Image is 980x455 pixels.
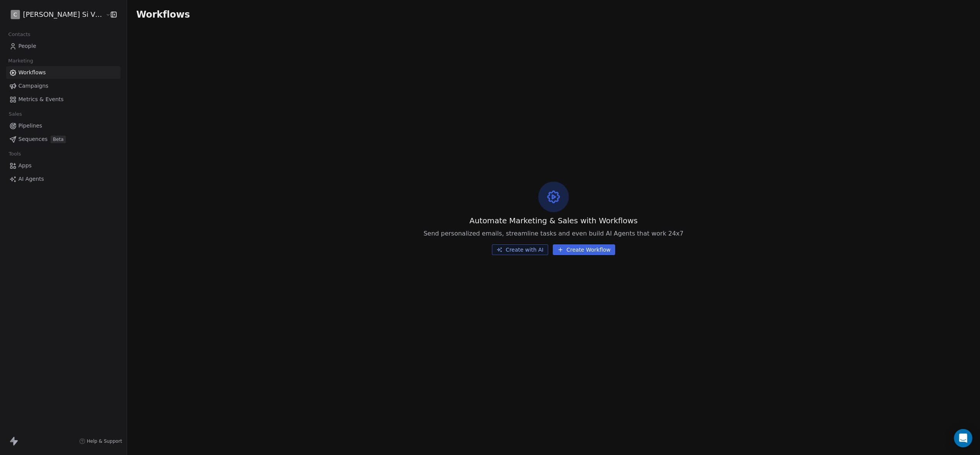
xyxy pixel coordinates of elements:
a: Campaigns [6,80,121,92]
span: Send personalized emails, streamline tasks and even build AI Agents that work 24x7 [423,229,683,238]
a: Workflows [6,66,121,79]
span: Beta [51,136,66,143]
a: Pipelines [6,119,121,132]
a: Apps [6,159,121,172]
span: People [18,42,36,50]
span: Tools [5,148,24,160]
span: C [13,11,17,18]
a: Help & Support [79,438,122,444]
span: Workflows [136,9,190,20]
div: Open Intercom Messenger [954,429,972,447]
button: Create Workflow [553,244,615,255]
span: [PERSON_NAME] Si Viaggia [23,10,104,20]
span: Workflows [18,69,46,77]
span: Help & Support [87,438,122,444]
span: Contacts [5,29,34,40]
button: Create with AI [492,244,548,255]
a: People [6,40,121,52]
span: Pipelines [18,122,42,130]
span: Metrics & Events [18,95,64,103]
a: Metrics & Events [6,93,121,106]
span: Apps [18,162,32,170]
span: Automate Marketing & Sales with Workflows [469,215,637,226]
a: SequencesBeta [6,133,121,146]
span: AI Agents [18,175,44,183]
span: Sequences [18,135,47,143]
a: AI Agents [6,173,121,185]
span: Sales [5,108,25,120]
span: Marketing [5,55,36,67]
button: C[PERSON_NAME] Si Viaggia [9,8,100,21]
span: Campaigns [18,82,48,90]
